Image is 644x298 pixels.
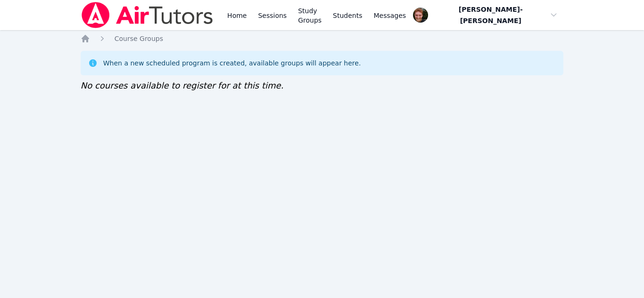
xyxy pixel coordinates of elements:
nav: Breadcrumb [81,34,564,43]
img: Air Tutors [81,2,214,28]
a: Course Groups [115,34,163,43]
span: Course Groups [115,35,163,42]
span: Messages [374,11,406,20]
div: When a new scheduled program is created, available groups will appear here. [103,58,361,68]
span: No courses available to register for at this time. [81,81,284,90]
